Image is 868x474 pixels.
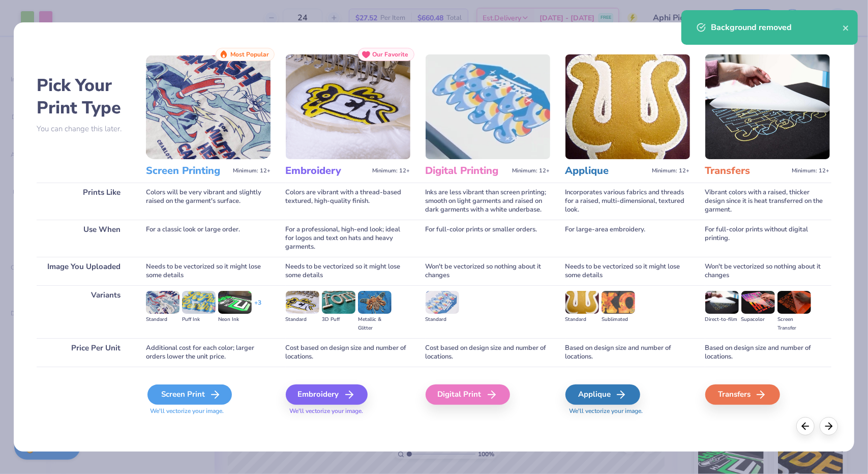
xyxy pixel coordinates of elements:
[146,164,229,177] h3: Screen Printing
[37,257,131,285] div: Image You Uploaded
[286,384,368,405] div: Embroidery
[254,299,261,316] div: + 3
[705,183,830,220] div: Vibrant colors with a raised, thicker design since it is heat transferred on the garment.
[426,291,459,313] img: Standard
[705,54,830,159] img: Transfers
[286,54,410,159] img: Embroidery
[705,257,830,285] div: Won't be vectorized so nothing about it changes
[373,167,410,174] span: Minimum: 12+
[777,291,811,313] img: Screen Transfer
[37,220,131,257] div: Use When
[741,291,775,313] img: Supacolor
[218,315,252,324] div: Neon Ink
[286,338,410,367] div: Cost based on design size and number of locations.
[146,54,271,159] img: Screen Printing
[286,220,410,257] div: For a professional, high-end look; ideal for logos and text on hats and heavy garments.
[146,257,271,285] div: Needs to be vectorized so it might lose some details
[182,291,216,313] img: Puff Ink
[218,291,252,313] img: Neon Ink
[602,291,635,313] img: Sublimated
[230,51,269,58] span: Most Popular
[286,407,410,416] span: We'll vectorize your image.
[146,220,271,257] div: For a classic look or large order.
[426,315,459,324] div: Standard
[426,183,550,220] div: Inks are less vibrant than screen printing; smooth on light garments and raised on dark garments ...
[286,257,410,285] div: Needs to be vectorized so it might lose some details
[711,21,843,34] div: Background removed
[37,285,131,338] div: Variants
[602,315,635,324] div: Sublimated
[182,315,216,324] div: Puff Ink
[358,291,392,313] img: Metallic & Glitter
[373,51,409,58] span: Our Favorite
[146,291,179,313] img: Standard
[565,164,648,177] h3: Applique
[565,338,690,367] div: Based on design size and number of locations.
[286,291,319,313] img: Standard
[705,291,739,313] img: Direct-to-film
[777,315,811,333] div: Screen Transfer
[565,384,640,405] div: Applique
[565,220,690,257] div: For large-area embroidery.
[705,164,788,177] h3: Transfers
[233,167,271,174] span: Minimum: 12+
[426,220,550,257] div: For full-color prints or smaller orders.
[358,315,392,333] div: Metallic & Glitter
[705,220,830,257] div: For full-color prints without digital printing.
[146,407,271,416] span: We'll vectorize your image.
[146,315,179,324] div: Standard
[565,54,690,159] img: Applique
[286,315,319,324] div: Standard
[565,183,690,220] div: Incorporates various fabrics and threads for a raised, multi-dimensional, textured look.
[705,384,780,405] div: Transfers
[37,125,131,133] p: You can change this later.
[426,164,508,177] h3: Digital Printing
[565,315,599,324] div: Standard
[565,291,599,313] img: Standard
[146,338,271,367] div: Additional cost for each color; larger orders lower the unit price.
[37,74,131,119] h2: Pick Your Print Type
[426,257,550,285] div: Won't be vectorized so nothing about it changes
[322,315,355,324] div: 3D Puff
[426,384,510,405] div: Digital Print
[426,338,550,367] div: Cost based on design size and number of locations.
[792,167,830,174] span: Minimum: 12+
[286,183,410,220] div: Colors are vibrant with a thread-based textured, high-quality finish.
[705,338,830,367] div: Based on design size and number of locations.
[565,257,690,285] div: Needs to be vectorized so it might lose some details
[652,167,690,174] span: Minimum: 12+
[513,167,550,174] span: Minimum: 12+
[322,291,355,313] img: 3D Puff
[146,183,271,220] div: Colors will be very vibrant and slightly raised on the garment's surface.
[426,54,550,159] img: Digital Printing
[843,21,850,34] button: close
[565,407,690,416] span: We'll vectorize your image.
[286,164,369,177] h3: Embroidery
[37,183,131,220] div: Prints Like
[741,315,775,324] div: Supacolor
[37,338,131,367] div: Price Per Unit
[705,315,739,324] div: Direct-to-film
[147,384,232,405] div: Screen Print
